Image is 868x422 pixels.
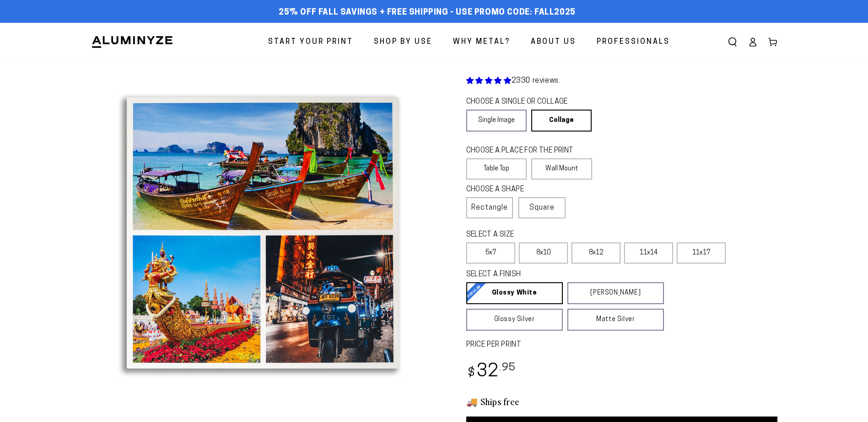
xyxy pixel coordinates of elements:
[531,110,592,132] a: Collage
[466,309,563,331] a: Glossy Silver
[471,202,508,213] span: Rectangle
[466,396,777,407] h3: 🚚 Ships free
[466,110,527,132] a: Single Image
[524,30,583,54] a: About Us
[453,36,510,49] span: Why Metal?
[567,309,664,331] a: Matte Silver
[722,32,743,52] summary: Search our site
[529,202,555,213] span: Square
[571,243,620,264] label: 8x12
[466,269,642,280] legend: SELECT A FINISH
[374,36,432,49] span: Shop By Use
[367,30,439,54] a: Shop By Use
[519,243,568,264] label: 8x10
[624,243,673,264] label: 11x14
[597,36,670,49] span: Professionals
[91,35,173,49] img: Aluminyze
[531,158,592,179] label: Wall Mount
[466,243,515,264] label: 5x7
[466,158,527,179] label: Table Top
[279,8,576,18] span: 25% off FALL Savings + Free Shipping - Use Promo Code: FALL2025
[466,340,777,350] label: PRICE PER PRINT
[466,282,563,304] a: Glossy White
[466,146,584,156] legend: CHOOSE A PLACE FOR THE PRINT
[466,97,583,107] legend: CHOOSE A SINGLE OR COLLAGE
[261,30,360,54] a: Start Your Print
[466,185,557,195] legend: CHOOSE A SHAPE
[590,30,677,54] a: Professionals
[466,230,649,240] legend: SELECT A SIZE
[531,36,576,49] span: About Us
[446,30,517,54] a: Why Metal?
[677,243,726,264] label: 11x17
[268,36,353,49] span: Start Your Print
[567,282,664,304] a: [PERSON_NAME]
[466,363,516,381] bdi: 32
[468,367,475,380] span: $
[499,363,516,373] sup: .95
